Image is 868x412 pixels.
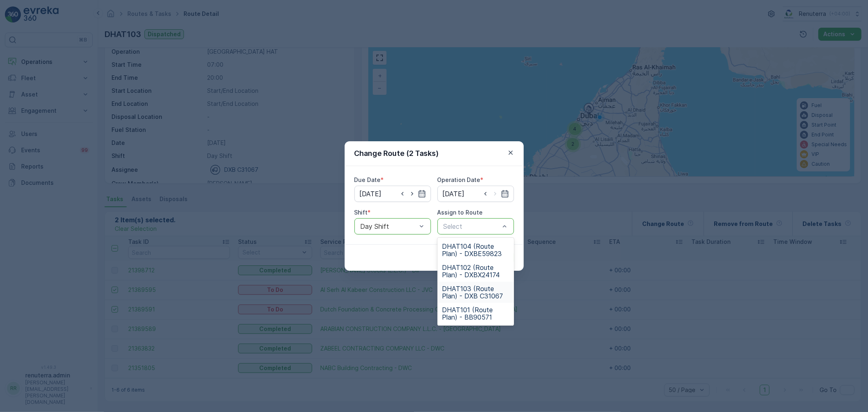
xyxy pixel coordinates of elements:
[354,176,381,183] label: Due Date
[444,221,500,231] p: Select
[442,243,509,257] span: DHAT104 (Route Plan) - DXBE59823
[354,186,431,202] input: dd/mm/yyyy
[354,148,439,159] p: Change Route (2 Tasks)
[437,209,483,216] label: Assign to Route
[354,209,368,216] label: Shift
[442,306,509,321] span: DHAT101 (Route Plan) - BB90571
[437,176,481,183] label: Operation Date
[442,264,509,278] span: DHAT102 (Route Plan) - DXBX24174
[437,186,514,202] input: dd/mm/yyyy
[442,285,509,300] span: DHAT103 (Route Plan) - DXB C31067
